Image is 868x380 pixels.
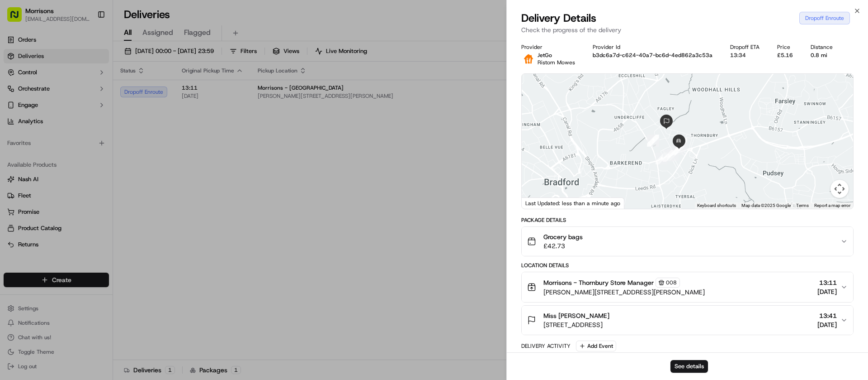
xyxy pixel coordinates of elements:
a: 💻API Documentation [73,128,149,144]
span: [DATE] [817,287,837,296]
img: Nash [9,9,27,27]
div: £5.16 [777,52,796,59]
div: 2 [647,135,659,147]
button: Morrisons - Thornbury Store Manager008[PERSON_NAME][STREET_ADDRESS][PERSON_NAME]13:11[DATE] [522,272,853,302]
div: 1 [667,149,679,161]
span: [DATE] [817,320,837,329]
div: Dropoff ETA [730,43,763,51]
img: Google [524,197,554,209]
span: Delivery Details [521,11,596,25]
div: 7 [675,139,687,150]
div: Distance [811,43,836,51]
span: Pylon [90,154,109,160]
div: Provider Id [593,43,716,51]
span: Map data ©2025 Google [741,203,791,208]
p: JetGo [538,52,575,59]
button: Add Event [576,341,616,351]
a: Terms (opens in new tab) [796,203,809,208]
p: Welcome 👋 [9,36,165,51]
button: Miss [PERSON_NAME][STREET_ADDRESS]13:41[DATE] [522,306,853,335]
img: 1736555255976-a54dd68f-1ca7-489b-9aae-adbdc363a1c4 [9,87,25,103]
div: Last Updated: less than a minute ago [522,197,624,209]
div: Provider [521,43,578,51]
button: Start new chat [154,89,165,100]
div: 6 [675,138,687,149]
span: Morrisons - Thornbury Store Manager [543,278,654,287]
button: Map camera controls [830,180,849,198]
span: Miss [PERSON_NAME] [543,311,609,320]
div: 📗 [9,132,16,139]
img: justeat_logo.png [521,52,536,66]
div: 💻 [76,132,84,139]
span: Grocery bags [543,232,583,241]
div: 3 [647,135,659,146]
div: Package Details [521,216,854,224]
span: 008 [666,279,677,286]
span: [STREET_ADDRESS] [543,320,609,329]
div: Location Details [521,262,854,269]
input: Got a question? Start typing here... [24,58,163,68]
div: Price [777,43,796,51]
div: 5 [663,150,675,162]
div: Delivery Activity [521,342,571,350]
button: See details [670,360,708,373]
span: £42.73 [543,241,583,250]
div: 0.8 mi [811,52,836,59]
a: Powered byPylon [64,153,109,160]
a: 📗Knowledge Base [5,128,73,144]
a: Report a map error [814,203,850,208]
button: Keyboard shortcuts [697,202,736,209]
div: 13:34 [730,52,763,59]
span: API Documentation [85,131,145,140]
span: Ristom Mowes [538,59,575,66]
span: 13:11 [817,278,837,287]
span: [PERSON_NAME][STREET_ADDRESS][PERSON_NAME] [543,288,705,297]
a: Open this area in Google Maps (opens a new window) [524,197,554,209]
span: 13:41 [817,311,837,320]
p: Check the progress of the delivery [521,25,854,34]
div: 4 [656,153,667,164]
button: Grocery bags£42.73 [522,227,853,256]
div: Start new chat [31,87,148,96]
button: b3dc6a7d-c624-40a7-bc6d-4ed862a3c53a [593,52,712,59]
div: 8 [673,143,684,155]
div: We're available if you need us! [31,96,114,103]
span: Knowledge Base [18,131,69,140]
